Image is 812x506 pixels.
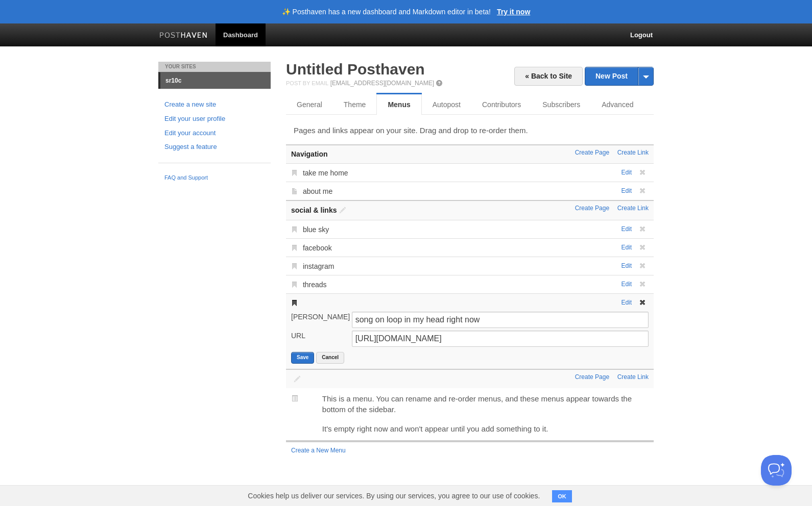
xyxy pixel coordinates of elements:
a: Edit [621,169,632,176]
h3: social & links [291,206,649,214]
a: Dashboard [216,23,266,46]
p: This is a menu. You can rename and re-order menus, and these menus appear towards the bottom of t... [322,393,649,415]
img: Posthaven-bar [159,32,208,40]
a: [EMAIL_ADDRESS][DOMAIN_NAME] [330,80,434,87]
header: ✨ Posthaven has a new dashboard and Markdown editor in beta! [282,8,491,15]
a: Edit [621,187,632,194]
button: OK [552,490,572,502]
a: about me [303,187,332,195]
iframe: Help Scout Beacon - Open [761,455,792,486]
a: take me home [303,169,348,177]
a: sr10c [160,72,271,89]
a: Edit [621,244,632,251]
a: Untitled Posthaven [286,61,425,78]
a: Menus [376,94,421,115]
a: Contributors [471,94,532,115]
button: Cancel [316,352,344,364]
a: Edit your user profile [164,114,265,124]
button: Save [291,352,314,364]
p: Pages and links appear on your site. Drag and drop to re-order them. [294,125,646,136]
a: Theme [333,94,377,115]
span: Cookies help us deliver our services. By using our services, you agree to our use of cookies. [237,486,550,506]
span: Post by Email [286,80,328,86]
a: Create Page [575,149,609,156]
a: Create Link [617,205,649,212]
a: Create Page [575,205,609,212]
a: facebook [303,244,332,252]
a: Subscribers [532,94,591,115]
a: Edit [621,299,632,306]
a: Create Link [617,373,649,381]
a: Autopost [422,94,471,115]
a: instagram [303,262,334,270]
a: Create Page [575,373,609,381]
a: General [286,94,333,115]
a: Create a new site [164,99,265,110]
a: Edit [621,262,632,269]
a: blue sky [303,225,329,234]
a: Suggest a feature [164,142,265,153]
a: Edit [621,281,632,288]
label: URL [291,332,346,342]
a: Try it now [497,8,530,15]
a: Advanced [591,94,644,115]
li: Your Sites [158,62,271,72]
p: It's empty right now and won't appear until you add something to it. [322,423,649,434]
a: Logout [623,23,660,46]
label: [PERSON_NAME] [291,313,346,323]
a: FAQ and Support [164,173,265,183]
a: « Back to Site [514,67,583,86]
a: New Post [585,67,653,85]
a: Edit your account [164,128,265,139]
a: Create Link [617,149,649,156]
a: threads [303,281,327,289]
h3: Navigation [291,150,649,158]
a: Edit [621,225,632,233]
a: Create a New Menu [291,447,346,454]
